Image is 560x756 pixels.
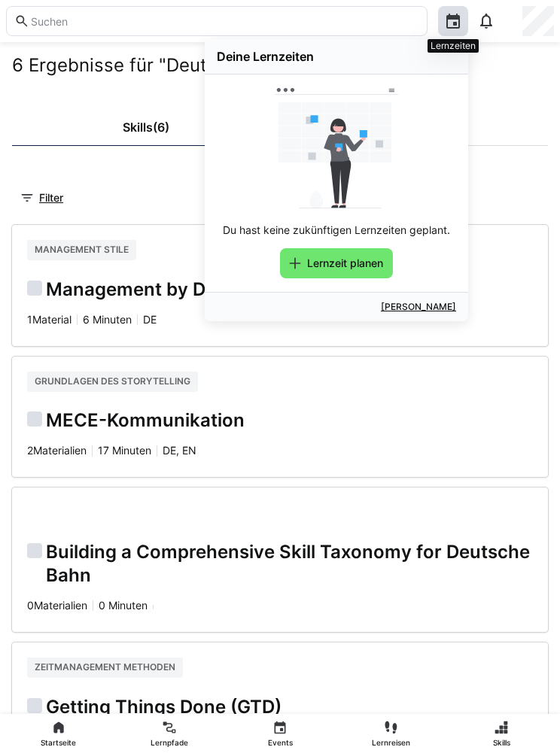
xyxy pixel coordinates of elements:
[27,696,533,719] h2: Getting Things Done (GTD)
[217,223,456,238] div: Du hast keine zukünftigen Lernzeiten geplant.
[27,278,533,302] h2: Management by Delegation
[35,244,129,255] span: Management Stile
[27,409,533,433] h2: MECE-Kommunikation
[27,599,87,612] span: 0 Materialien
[35,375,190,387] span: Grundlagen des Storytelling
[143,313,157,326] span: de
[12,54,548,77] h2: 6 Ergebnisse für "Deutsch"
[27,541,533,587] h2: Building a Comprehensive Skill Taxonomy for Deutsche Bahn
[12,183,73,213] button: Filter
[217,49,314,64] div: Deine Lernzeiten
[274,88,399,208] img: elevate_undraw_schedule.svg
[428,39,479,53] div: Lernzeiten
[35,661,175,673] span: Zeitmanagement Methoden
[12,108,280,146] a: Skills(6)
[27,444,87,457] span: 2 Materialien
[83,313,132,326] span: 6 Minuten
[27,313,72,326] span: 1 Material
[280,248,393,278] button: Lernzeit planen
[305,256,385,271] span: Lernzeit planen
[98,444,151,457] span: 17 Minuten
[163,444,196,457] span: de, en
[29,14,419,28] input: Suchen
[381,301,456,312] a: [PERSON_NAME]
[99,599,148,612] span: 0 Minuten
[37,190,65,205] span: Filter
[153,121,169,133] span: (6)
